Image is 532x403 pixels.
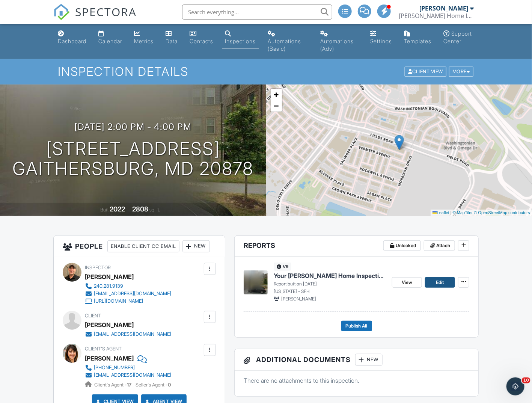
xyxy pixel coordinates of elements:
[110,205,125,213] div: 2022
[187,27,216,48] a: Contacts
[370,38,392,44] div: Settings
[94,283,123,289] div: 240.281.9139
[94,382,133,388] span: Client's Agent -
[163,27,181,48] a: Data
[85,313,101,318] span: Client
[222,27,259,48] a: Inspections
[94,331,171,337] div: [EMAIL_ADDRESS][DOMAIN_NAME]
[53,4,70,20] img: The Best Home Inspection Software - Spectora
[271,89,282,100] a: Zoom in
[100,207,109,213] span: Built
[85,346,122,352] span: Client's Agent
[235,349,478,371] h3: Additional Documents
[127,382,131,388] strong: 17
[419,5,468,12] div: [PERSON_NAME]
[268,38,301,52] div: Automations (Basic)
[12,139,253,179] h1: [STREET_ADDRESS] Gaithersburg, MD 20878
[149,207,160,213] span: sq. ft.
[166,38,178,44] div: Data
[474,210,530,215] a: © OpenStreetMap contributors
[98,38,122,44] div: Calendar
[94,365,135,371] div: [PHONE_NUMBER]
[453,210,473,215] a: © MapTiler
[85,290,171,297] a: [EMAIL_ADDRESS][DOMAIN_NAME]
[85,282,171,290] a: 240.281.9139
[367,27,395,48] a: Settings
[182,240,210,252] div: New
[399,12,474,20] div: Funkhouser Home Inspections
[405,67,446,77] div: Client View
[401,27,434,48] a: Templates
[440,27,477,48] a: Support Center
[318,27,362,56] a: Automations (Advanced)
[274,90,279,99] span: +
[107,240,179,252] div: Enable Client CC Email
[404,38,431,44] div: Templates
[443,30,472,44] div: Support Center
[75,4,137,20] span: SPECTORA
[85,364,171,371] a: [PHONE_NUMBER]
[506,377,524,395] iframe: Intercom live chat
[131,27,157,48] a: Metrics
[85,319,134,331] div: [PERSON_NAME]
[55,27,89,48] a: Dashboard
[85,331,171,338] a: [EMAIL_ADDRESS][DOMAIN_NAME]
[395,135,404,150] img: Marker
[433,210,449,215] a: Leaflet
[74,122,191,132] h3: [DATE] 2:00 pm - 4:00 pm
[85,371,171,379] a: [EMAIL_ADDRESS][DOMAIN_NAME]
[136,382,171,388] span: Seller's Agent -
[321,38,354,52] div: Automations (Adv)
[95,27,125,48] a: Calendar
[53,10,137,26] a: SPECTORA
[522,377,530,383] span: 10
[94,291,171,297] div: [EMAIL_ADDRESS][DOMAIN_NAME]
[54,236,225,257] h3: People
[58,38,86,44] div: Dashboard
[225,38,256,44] div: Inspections
[274,101,279,110] span: −
[134,38,154,44] div: Metrics
[244,376,469,385] p: There are no attachments to this inspection.
[94,298,143,304] div: [URL][DOMAIN_NAME]
[168,382,171,388] strong: 0
[58,65,474,78] h1: Inspection Details
[94,372,171,378] div: [EMAIL_ADDRESS][DOMAIN_NAME]
[451,210,452,215] span: |
[355,354,383,366] div: New
[182,5,332,20] input: Search everything...
[85,353,134,364] a: [PERSON_NAME]
[85,297,171,305] a: [URL][DOMAIN_NAME]
[85,271,134,282] div: [PERSON_NAME]
[190,38,213,44] div: Contacts
[265,27,312,56] a: Automations (Basic)
[271,100,282,112] a: Zoom out
[85,265,111,270] span: Inspector
[132,205,148,213] div: 2808
[404,68,448,74] a: Client View
[449,67,473,77] div: More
